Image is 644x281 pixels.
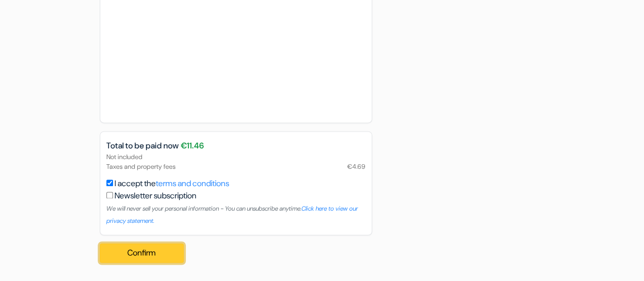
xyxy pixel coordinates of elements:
label: I accept the [115,177,229,190]
span: €4.69 [347,162,366,171]
button: Confirm [100,243,184,263]
small: We will never sell your personal information - You can unsubscribe anytime. [106,205,358,225]
a: Click here to view our privacy statement. [106,205,358,225]
label: Newsletter subscription [115,190,197,202]
a: terms and conditions [156,178,229,189]
div: Not included Taxes and property fees [100,152,372,171]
